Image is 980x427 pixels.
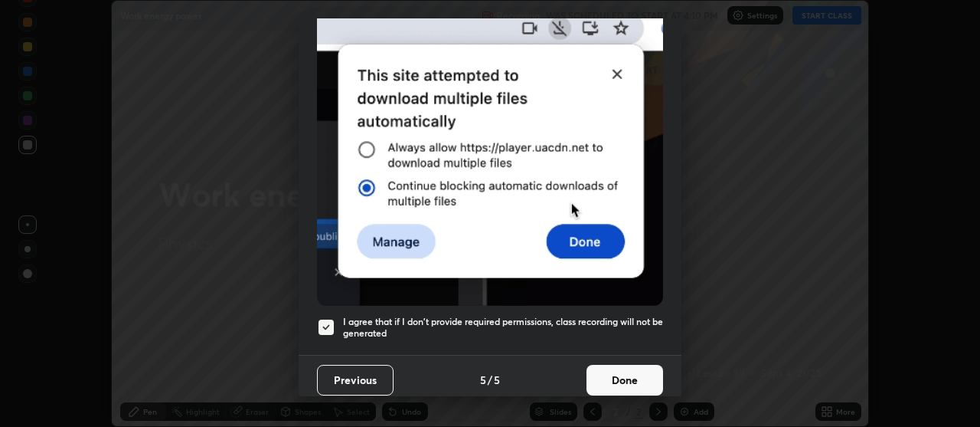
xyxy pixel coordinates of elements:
button: Previous [317,365,394,396]
h4: / [488,372,492,388]
button: Done [586,365,663,396]
h5: I agree that if I don't provide required permissions, class recording will not be generated [343,316,663,340]
h4: 5 [494,372,500,388]
h4: 5 [480,372,486,388]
